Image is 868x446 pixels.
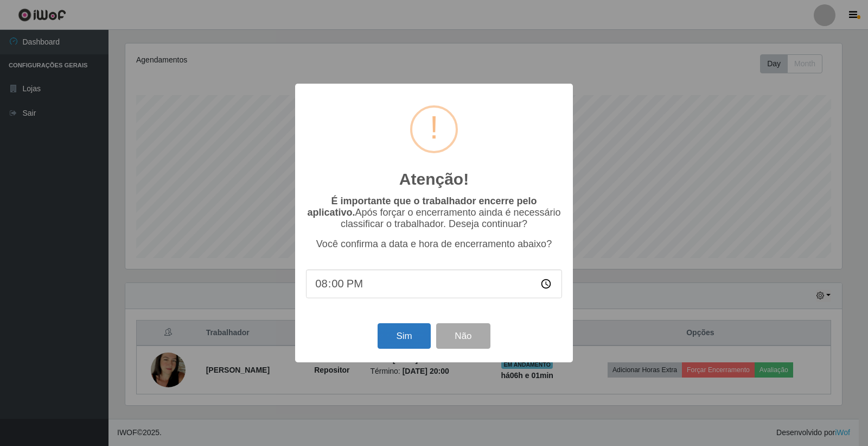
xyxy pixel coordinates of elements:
[306,196,562,230] p: Após forçar o encerramento ainda é necessário classificar o trabalhador. Deseja continuar?
[378,323,430,349] button: Sim
[399,169,469,189] h2: Atenção!
[306,238,562,250] p: Você confirma a data e hora de encerramento abaixo?
[307,196,537,218] b: É importante que o trabalhador encerre pelo aplicativo.
[436,323,490,349] button: Não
